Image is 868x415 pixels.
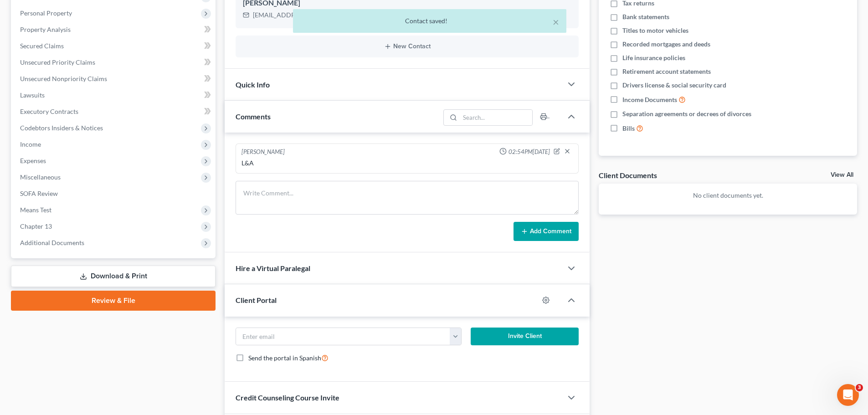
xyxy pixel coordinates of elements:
[606,191,850,200] p: No client documents yet.
[20,108,78,115] span: Executory Contracts
[13,54,216,71] a: Unsecured Priority Claims
[837,384,859,406] iframe: Intercom live chat
[20,124,103,132] span: Codebtors Insiders & Notices
[20,222,52,230] span: Chapter 13
[20,140,41,148] span: Income
[622,40,710,49] span: Recorded mortgages and deeds
[11,291,216,311] a: Review & File
[236,80,270,89] span: Quick Info
[13,71,216,87] a: Unsecured Nonpriority Claims
[241,159,573,168] div: L&A
[20,239,84,246] span: Additional Documents
[13,87,216,103] a: Lawsuits
[471,328,579,346] button: Invite Client
[20,58,95,66] span: Unsecured Priority Claims
[20,190,58,197] span: SOFA Review
[243,43,571,50] button: New Contact
[622,53,685,62] span: Life insurance policies
[599,170,657,180] div: Client Documents
[20,75,107,82] span: Unsecured Nonpriority Claims
[248,354,321,362] span: Send the portal in Spanish
[553,16,559,27] button: ×
[831,172,853,178] a: View All
[622,67,711,76] span: Retirement account statements
[13,38,216,54] a: Secured Claims
[514,222,579,241] button: Add Comment
[20,206,51,214] span: Means Test
[460,110,533,125] input: Search...
[20,91,45,99] span: Lawsuits
[20,173,61,181] span: Miscellaneous
[236,296,277,304] span: Client Portal
[508,148,550,156] span: 02:54PM[DATE]
[236,264,310,272] span: Hire a Virtual Paralegal
[236,393,339,402] span: Credit Counseling Course Invite
[13,185,216,202] a: SOFA Review
[622,109,751,118] span: Separation agreements or decrees of divorces
[20,157,46,164] span: Expenses
[622,81,726,90] span: Drivers license & social security card
[11,266,216,287] a: Download & Print
[13,103,216,120] a: Executory Contracts
[856,384,863,391] span: 3
[236,328,450,345] input: Enter email
[20,42,64,50] span: Secured Claims
[622,95,677,104] span: Income Documents
[236,112,271,121] span: Comments
[622,124,635,133] span: Bills
[300,16,559,26] div: Contact saved!
[241,148,285,157] div: [PERSON_NAME]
